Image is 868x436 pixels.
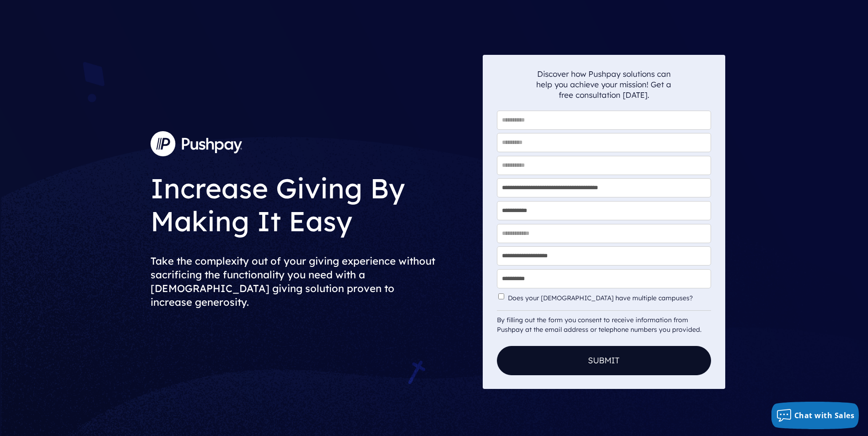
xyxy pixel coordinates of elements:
[151,247,475,316] h2: Take the complexity out of your giving experience without sacrificing the functionality you need ...
[497,346,711,375] button: Submit
[508,294,709,302] label: Does your [DEMOGRAPHIC_DATA] have multiple campuses?
[794,410,855,420] span: Chat with Sales
[771,402,859,429] button: Chat with Sales
[497,310,711,335] div: By filling out the form you consent to receive information from Pushpay at the email address or t...
[536,69,672,100] p: Discover how Pushpay solutions can help you achieve your mission! Get a free consultation [DATE].
[151,165,475,240] h1: Increase Giving By Making It Easy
